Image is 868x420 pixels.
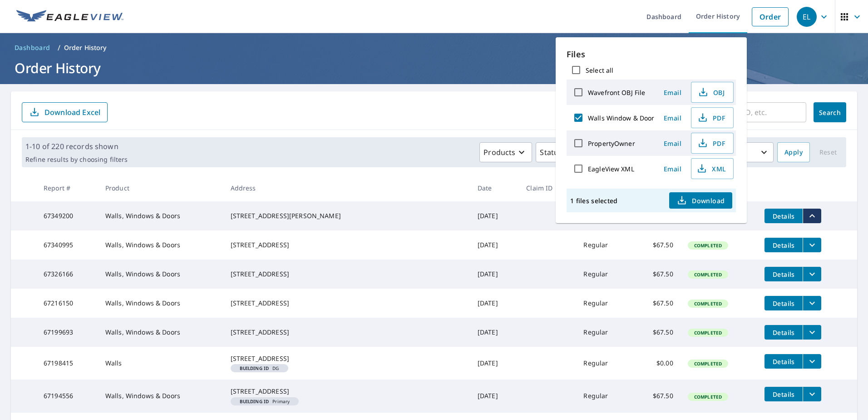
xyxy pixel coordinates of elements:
span: PDF [697,112,726,123]
span: DG [234,366,285,370]
span: Details [770,212,797,220]
td: Walls, Windows & Doors [98,201,223,230]
p: Products [483,147,515,158]
em: Building ID [240,366,269,370]
label: Select all [586,66,613,75]
span: Download [676,195,725,206]
label: EagleView XML [588,165,634,173]
td: Regular [576,230,631,260]
td: Regular [576,289,631,318]
td: 67349200 [36,201,98,230]
td: 67194556 [36,380,98,412]
span: Details [770,299,797,308]
p: Refine results by choosing filters [25,155,128,164]
button: Status [536,142,579,162]
span: Details [770,241,797,250]
button: filesDropdownBtn-67199693 [803,325,821,340]
span: PDF [697,138,726,149]
button: detailsBtn-67194556 [764,387,803,401]
p: Status [540,147,562,158]
button: PDF [691,107,734,128]
th: Product [98,175,223,201]
td: [DATE] [470,347,519,380]
button: detailsBtn-67216150 [764,296,803,310]
span: Email [662,165,684,173]
button: Download [669,192,732,209]
button: Search [814,102,846,122]
span: Details [770,390,797,399]
td: Regular [576,260,631,289]
span: Dashboard [15,43,50,52]
span: Completed [689,300,727,307]
button: Apply [777,142,810,162]
td: $67.50 [631,318,681,347]
td: 67216150 [36,289,98,318]
span: Completed [689,242,727,249]
td: $67.50 [631,260,681,289]
td: Walls, Windows & Doors [98,380,223,412]
span: Primary [234,399,296,404]
div: [STREET_ADDRESS] [231,240,463,250]
td: 67340995 [36,230,98,260]
button: detailsBtn-67340995 [764,238,803,252]
span: OBJ [697,87,726,98]
td: $0.00 [631,347,681,380]
td: [DATE] [470,318,519,347]
td: 67199693 [36,318,98,347]
button: OBJ [691,82,734,103]
span: XML [697,163,726,174]
a: Dashboard [11,40,54,55]
button: detailsBtn-67349200 [764,209,803,223]
th: Date [470,175,519,201]
button: Email [658,162,687,176]
label: Wavefront OBJ File [588,88,645,97]
li: / [58,42,60,53]
button: Email [658,136,687,150]
label: PropertyOwner [588,139,635,148]
td: 67326166 [36,260,98,289]
div: [STREET_ADDRESS] [231,387,463,396]
button: Email [658,85,687,100]
button: filesDropdownBtn-67198415 [803,354,821,369]
td: Walls, Windows & Doors [98,260,223,289]
td: Walls, Windows & Doors [98,289,223,318]
span: Details [770,328,797,337]
span: Email [662,114,684,122]
th: Claim ID [519,175,576,201]
nav: breadcrumb [11,40,857,55]
a: Order [752,7,789,26]
button: detailsBtn-67199693 [764,325,803,340]
td: Walls, Windows & Doors [98,318,223,347]
button: PDF [691,133,734,154]
span: Email [662,88,684,97]
td: $67.50 [631,289,681,318]
button: Products [479,142,532,162]
button: filesDropdownBtn-67194556 [803,387,821,401]
span: Completed [689,271,727,278]
td: Regular [576,318,631,347]
span: Completed [689,394,727,400]
div: EL [797,7,817,27]
td: [DATE] [470,230,519,260]
span: Completed [689,330,727,336]
div: [STREET_ADDRESS][PERSON_NAME] [231,211,463,220]
button: Email [658,111,687,125]
p: Download Excel [44,107,100,117]
button: Download Excel [22,102,108,122]
button: detailsBtn-67198415 [764,354,803,369]
em: Building ID [240,399,269,404]
div: [STREET_ADDRESS] [231,270,463,279]
span: Email [662,139,684,148]
button: filesDropdownBtn-67216150 [803,296,821,310]
span: Apply [784,147,803,158]
th: Address [223,175,470,201]
td: [DATE] [470,380,519,412]
td: Regular [576,347,631,380]
td: [DATE] [470,289,519,318]
td: $67.50 [631,230,681,260]
td: Walls, Windows & Doors [98,230,223,260]
button: filesDropdownBtn-67326166 [803,267,821,281]
th: Report # [36,175,98,201]
div: [STREET_ADDRESS] [231,299,463,308]
label: Walls Window & Door [588,114,655,122]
